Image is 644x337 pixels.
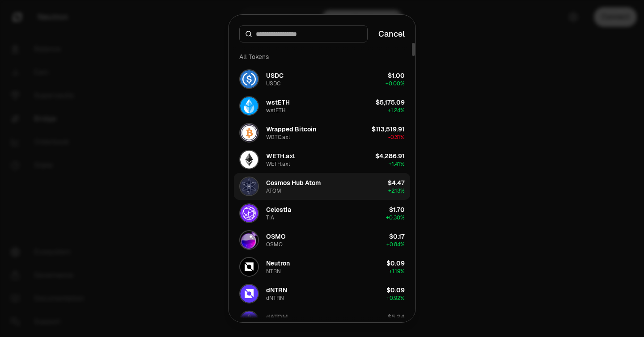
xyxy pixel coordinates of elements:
span: + 0.30% [386,214,405,221]
button: dNTRN LogodNTRNdNTRN$0.09+0.92% [234,280,410,307]
img: USDC Logo [240,70,258,88]
div: wstETH [266,98,290,107]
div: $4.47 [388,178,405,187]
div: All Tokens [234,48,410,66]
img: wstETH Logo [240,97,258,115]
span: -0.31% [388,134,405,141]
div: WBTC.axl [266,134,290,141]
img: dNTRN Logo [240,285,258,303]
div: $1.70 [389,205,405,214]
div: TIA [266,214,274,221]
div: dNTRN [266,286,287,295]
span: + 1.41% [389,160,405,168]
div: Neutron [266,259,290,268]
button: dATOM LogodATOMdATOM$5.24+2.35% [234,307,410,334]
button: wstETH LogowstETHwstETH$5,175.09+1.24% [234,93,410,119]
span: + 0.92% [386,295,405,302]
button: ATOM LogoCosmos Hub AtomATOM$4.47+2.13% [234,173,410,200]
span: + 0.84% [386,241,405,248]
div: OSMO [266,232,286,241]
img: WBTC.axl Logo [240,124,258,142]
div: Wrapped Bitcoin [266,125,316,134]
button: Cancel [378,28,405,40]
button: NTRN LogoNeutronNTRN$0.09+1.19% [234,253,410,280]
div: WETH.axl [266,152,295,160]
div: NTRN [266,268,281,275]
span: + 1.24% [388,107,405,114]
div: $4,286.91 [375,152,405,160]
img: WETH.axl Logo [240,151,258,168]
div: $5.24 [387,312,405,321]
div: $5,175.09 [376,98,405,107]
button: USDC LogoUSDCUSDC$1.00+0.00% [234,66,410,93]
div: WETH.axl [266,160,290,168]
div: $1.00 [388,71,405,80]
div: USDC [266,71,284,80]
img: dATOM Logo [240,312,258,329]
button: OSMO LogoOSMOOSMO$0.17+0.84% [234,227,410,253]
button: WETH.axl LogoWETH.axlWETH.axl$4,286.91+1.41% [234,146,410,173]
img: NTRN Logo [240,258,258,276]
span: + 2.13% [388,187,405,194]
div: $113,519.91 [372,125,405,134]
div: ATOM [266,187,281,194]
div: wstETH [266,107,286,114]
div: dNTRN [266,295,284,302]
button: TIA LogoCelestiaTIA$1.70+0.30% [234,200,410,227]
div: dATOM [266,321,284,329]
span: + 1.19% [389,268,405,275]
img: OSMO Logo [240,231,258,249]
div: USDC [266,80,280,87]
div: OSMO [266,241,283,248]
span: + 0.00% [386,80,405,87]
img: TIA Logo [240,204,258,222]
div: dATOM [266,312,288,321]
div: $0.17 [389,232,405,241]
span: + 2.35% [386,321,405,329]
div: Celestia [266,205,291,214]
button: WBTC.axl LogoWrapped BitcoinWBTC.axl$113,519.91-0.31% [234,119,410,146]
div: $0.09 [386,259,405,268]
div: Cosmos Hub Atom [266,178,321,187]
div: $0.09 [386,286,405,295]
img: ATOM Logo [240,177,258,195]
